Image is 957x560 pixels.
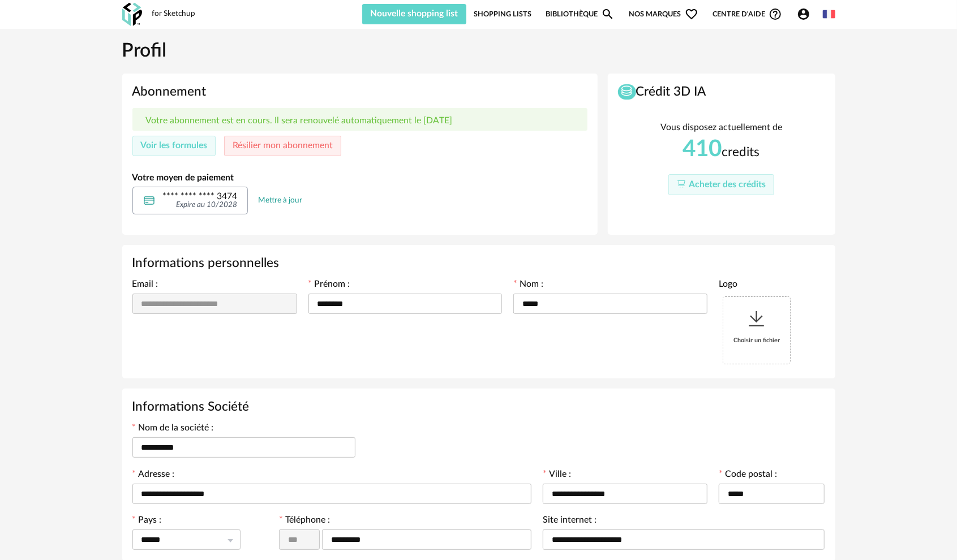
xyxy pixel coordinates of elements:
span: Centre d'aideHelp Circle Outline icon [713,7,782,21]
a: BibliothèqueMagnify icon [546,4,615,24]
span: Account Circle icon [797,7,810,21]
label: Code postal : [719,470,777,481]
p: Votre abonnement est en cours. Il sera renouvelé automatiquement le [DATE] [146,115,453,126]
div: Vous disposez actuellement de [660,121,782,134]
img: OXP [122,3,142,26]
span: Help Circle Outline icon [769,7,782,21]
button: Nouvelle shopping list [362,4,467,24]
img: fr [823,8,835,20]
button: Résilier mon abonnement [224,136,341,156]
a: Shopping Lists [474,4,531,24]
div: Votre moyen de paiement [132,171,587,184]
div: credits [683,136,760,162]
h3: Informations personnelles [132,255,825,272]
span: Account Circle icon [797,7,816,21]
div: Choisir un fichier [723,297,790,364]
label: Site internet : [543,516,596,527]
a: Mettre à jour [258,195,302,205]
label: Adresse : [132,470,175,481]
span: Acheter des crédits [689,180,766,189]
div: Expire au 10/2028 [162,201,237,209]
label: Téléphone : [279,516,330,527]
label: Ville : [543,470,571,481]
span: Heart Outline icon [685,7,698,21]
h3: Informations Société [132,399,825,415]
label: Logo [719,280,737,291]
h3: Crédit 3D IA [618,84,825,100]
label: Nom de la société : [132,424,214,435]
span: Nos marques [629,4,698,24]
span: Voir les formules [140,141,207,150]
div: for Sketchup [152,9,196,19]
span: Nouvelle shopping list [371,9,458,18]
h1: Profil [122,39,835,64]
span: Magnify icon [601,7,615,21]
label: Pays : [132,516,162,527]
span: 410 [683,137,722,161]
button: Acheter des crédits [668,174,774,195]
h3: Abonnement [132,84,587,100]
button: Voir les formules [132,136,216,156]
span: Résilier mon abonnement [233,141,333,150]
label: Email : [132,280,158,291]
label: Prénom : [308,280,350,291]
label: Nom : [513,280,543,291]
